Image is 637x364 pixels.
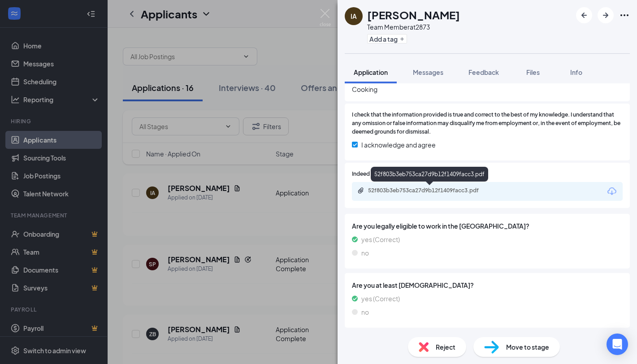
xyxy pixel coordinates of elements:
span: I acknowledge and agree [361,140,436,150]
span: Are you at least [DEMOGRAPHIC_DATA]? [352,280,623,290]
span: yes (Correct) [361,294,400,303]
svg: Ellipses [619,10,630,21]
span: Info [570,68,582,76]
div: Team Member at 2873 [367,22,460,31]
span: Move to stage [506,342,549,352]
div: 52f803b3eb753ca27d9b12f1409facc3.pdf [368,187,494,194]
button: ArrowLeftNew [576,7,592,23]
span: no [361,248,369,258]
span: yes (Correct) [361,234,400,244]
button: PlusAdd a tag [367,34,407,43]
a: Paperclip52f803b3eb753ca27d9b12f1409facc3.pdf [357,187,503,195]
span: Files [526,68,540,76]
div: IA [351,12,357,21]
div: Open Intercom Messenger [607,334,628,355]
span: Reject [436,342,455,352]
svg: Plus [399,36,405,42]
span: no [361,307,369,317]
svg: Download [607,186,617,197]
span: Feedback [468,68,499,76]
span: I check that the information provided is true and correct to the best of my knowledge. I understa... [352,111,623,136]
h1: [PERSON_NAME] [367,7,460,22]
div: 52f803b3eb753ca27d9b12f1409facc3.pdf [371,167,488,182]
button: ArrowRight [598,7,614,23]
span: Messages [413,68,443,76]
svg: ArrowRight [600,10,611,21]
span: Indeed Resume [352,170,391,178]
svg: Paperclip [357,187,364,194]
svg: ArrowLeftNew [579,10,589,21]
span: Cooking [352,84,623,94]
span: Application [354,68,388,76]
span: Are you legally eligible to work in the [GEOGRAPHIC_DATA]? [352,221,623,231]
